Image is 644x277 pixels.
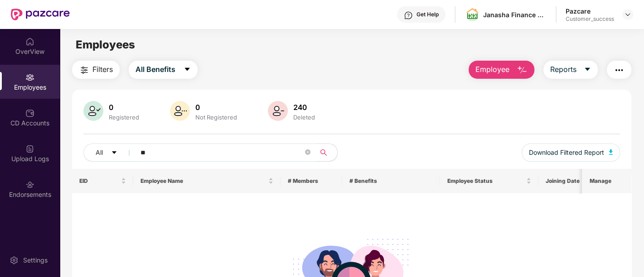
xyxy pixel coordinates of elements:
[543,61,598,79] button: Reportscaret-down
[20,256,50,265] div: Settings
[25,37,34,46] img: svg+xml;base64,PHN2ZyBpZD0iSG9tZSIgeG1sbnM9Imh0dHA6Ly93d3cudzMub3JnLzIwMDAvc3ZnIiB3aWR0aD0iMjAiIG...
[281,169,342,193] th: # Members
[107,114,141,121] div: Registered
[83,143,139,162] button: Allcaret-down
[25,180,34,189] img: svg+xml;base64,PHN2ZyBpZD0iRW5kb3JzZW1lbnRzIiB4bWxucz0iaHR0cDovL3d3dy53My5vcmcvMjAwMC9zdmciIHdpZH...
[529,148,604,158] span: Download Filtered Report
[25,73,34,82] img: svg+xml;base64,PHN2ZyBpZD0iRW1wbG95ZWVzIiB4bWxucz0iaHR0cDovL3d3dy53My5vcmcvMjAwMC9zdmciIHdpZHRoPS...
[194,103,239,112] div: 0
[582,169,631,193] th: Manage
[140,177,266,185] span: Employee Name
[184,66,191,74] span: caret-down
[83,101,103,121] img: svg+xml;base64,PHN2ZyB4bWxucz0iaHR0cDovL3d3dy53My5vcmcvMjAwMC9zdmciIHhtbG5zOnhsaW5rPSJodHRwOi8vd3...
[550,64,576,75] span: Reports
[10,256,19,265] img: svg+xml;base64,PHN2ZyBpZD0iU2V0dGluZy0yMHgyMCIgeG1sbnM9Imh0dHA6Ly93d3cudzMub3JnLzIwMDAvc3ZnIiB3aW...
[72,61,120,79] button: Filters
[416,11,439,18] div: Get Help
[546,177,598,185] span: Joining Date
[25,109,34,118] img: svg+xml;base64,PHN2ZyBpZD0iQ0RfQWNjb3VudHMiIGRhdGEtbmFtZT0iQ0QgQWNjb3VudHMiIHhtbG5zPSJodHRwOi8vd3...
[92,64,113,75] span: Filters
[466,8,479,22] img: Janasha%20Logo%20(1).png
[111,149,117,157] span: caret-down
[136,64,175,75] span: All Benefits
[305,148,310,157] span: close-circle
[11,9,70,20] img: New Pazcare Logo
[79,177,119,185] span: EID
[194,114,239,121] div: Not Registered
[609,149,613,155] img: svg+xml;base64,PHN2ZyB4bWxucz0iaHR0cDovL3d3dy53My5vcmcvMjAwMC9zdmciIHhtbG5zOnhsaW5rPSJodHRwOi8vd3...
[584,66,591,74] span: caret-down
[291,103,317,112] div: 240
[483,10,547,19] div: Janasha Finance Private Limited
[79,65,90,76] img: svg+xml;base64,PHN2ZyB4bWxucz0iaHR0cDovL3d3dy53My5vcmcvMjAwMC9zdmciIHdpZHRoPSIyNCIgaGVpZ2h0PSIyNC...
[469,61,534,79] button: Employee
[538,169,612,193] th: Joining Date
[129,61,198,79] button: All Benefitscaret-down
[566,7,614,15] div: Pazcare
[25,144,34,153] img: svg+xml;base64,PHN2ZyBpZD0iVXBsb2FkX0xvZ3MiIGRhdGEtbmFtZT0iVXBsb2FkIExvZ3MiIHhtbG5zPSJodHRwOi8vd3...
[522,143,620,162] button: Download Filtered Report
[624,11,631,18] img: svg+xml;base64,PHN2ZyBpZD0iRHJvcGRvd24tMzJ4MzIiIHhtbG5zPSJodHRwOi8vd3d3LnczLm9yZy8yMDAwL3N2ZyIgd2...
[170,101,190,121] img: svg+xml;base64,PHN2ZyB4bWxucz0iaHR0cDovL3d3dy53My5vcmcvMjAwMC9zdmciIHhtbG5zOnhsaW5rPSJodHRwOi8vd3...
[133,169,281,193] th: Employee Name
[566,15,614,23] div: Customer_success
[291,114,317,121] div: Deleted
[72,169,133,193] th: EID
[315,149,333,156] span: search
[614,65,625,76] img: svg+xml;base64,PHN2ZyB4bWxucz0iaHR0cDovL3d3dy53My5vcmcvMjAwMC9zdmciIHdpZHRoPSIyNCIgaGVpZ2h0PSIyNC...
[107,103,141,112] div: 0
[305,149,310,155] span: close-circle
[404,11,413,20] img: svg+xml;base64,PHN2ZyBpZD0iSGVscC0zMngzMiIgeG1sbnM9Imh0dHA6Ly93d3cudzMub3JnLzIwMDAvc3ZnIiB3aWR0aD...
[96,148,103,158] span: All
[315,143,338,162] button: search
[440,169,538,193] th: Employee Status
[268,101,288,121] img: svg+xml;base64,PHN2ZyB4bWxucz0iaHR0cDovL3d3dy53My5vcmcvMjAwMC9zdmciIHhtbG5zOnhsaW5rPSJodHRwOi8vd3...
[517,65,528,76] img: svg+xml;base64,PHN2ZyB4bWxucz0iaHR0cDovL3d3dy53My5vcmcvMjAwMC9zdmciIHhtbG5zOnhsaW5rPSJodHRwOi8vd3...
[447,177,524,185] span: Employee Status
[475,64,509,75] span: Employee
[76,38,135,51] span: Employees
[342,169,441,193] th: # Benefits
